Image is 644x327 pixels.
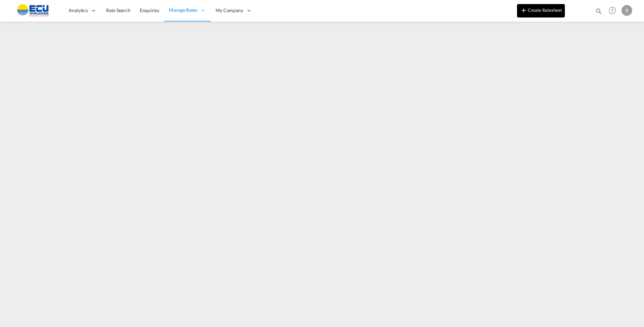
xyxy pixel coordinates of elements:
img: 6cccb1402a9411edb762cf9624ab9cda.png [10,3,56,18]
div: icon-magnify [595,7,603,17]
span: Help [607,5,618,16]
md-icon: icon-magnify [595,7,603,15]
button: icon-plus 400-fgCreate Ratesheet [517,4,565,17]
div: B [621,5,632,16]
span: My Company [216,7,243,14]
span: Enquiries [140,7,159,13]
span: Analytics [69,7,88,14]
span: Rate Search [106,7,130,13]
div: Help [607,5,621,17]
md-icon: icon-plus 400-fg [520,6,528,14]
span: Manage Rates [169,7,197,13]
